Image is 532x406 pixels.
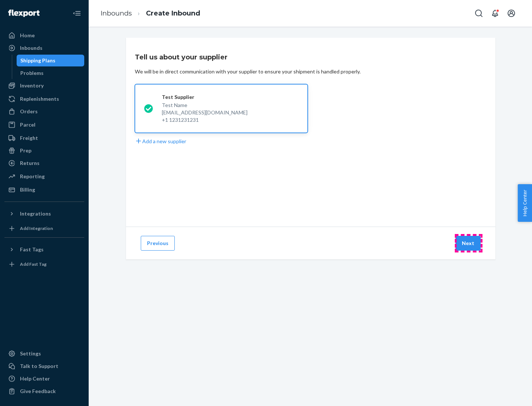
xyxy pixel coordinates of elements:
button: Add a new supplier [135,137,186,145]
div: Fast Tags [20,246,44,253]
div: Talk to Support [20,362,58,370]
a: Inbounds [100,9,132,17]
div: Inventory [20,82,44,89]
div: We will be in direct communication with your supplier to ensure your shipment is handled properly. [135,68,361,75]
a: Returns [4,157,84,169]
div: Orders [20,108,38,115]
a: Add Integration [4,223,84,234]
div: Add Fast Tag [20,261,47,267]
button: Fast Tags [4,244,84,255]
a: Add Fast Tag [4,258,84,270]
div: Problems [20,69,44,77]
a: Billing [4,184,84,196]
a: Inventory [4,80,84,92]
div: Prep [20,147,31,154]
div: Inbounds [20,44,42,52]
img: Flexport logo [8,10,40,17]
a: Settings [4,348,84,359]
a: Talk to Support [4,360,84,372]
div: Settings [20,350,41,357]
button: Previous [141,236,175,251]
div: Returns [20,159,40,167]
a: Create Inbound [146,9,200,17]
div: Parcel [20,121,35,128]
div: Add Integration [20,225,53,231]
button: Next [456,236,481,251]
button: Close Navigation [69,6,84,21]
a: Parcel [4,119,84,131]
div: Billing [20,186,35,193]
a: Freight [4,132,84,144]
button: Help Center [518,184,532,222]
h3: Tell us about your supplier [135,52,228,62]
button: Open account menu [504,6,519,21]
a: Home [4,30,84,41]
a: Inbounds [4,42,84,54]
div: Help Center [20,375,50,382]
div: Integrations [20,210,51,217]
button: Open Search Box [471,6,486,21]
div: Freight [20,134,38,142]
a: Shipping Plans [17,55,85,66]
button: Integrations [4,208,84,220]
a: Orders [4,106,84,117]
div: Home [20,32,35,39]
div: Replenishments [20,95,59,103]
button: Open notifications [488,6,502,21]
ol: breadcrumbs [95,3,206,24]
div: Reporting [20,173,45,180]
a: Problems [17,67,85,79]
a: Help Center [4,373,84,385]
div: Shipping Plans [20,57,55,64]
a: Prep [4,145,84,156]
button: Give Feedback [4,385,84,397]
div: Give Feedback [20,388,56,395]
a: Reporting [4,171,84,182]
a: Replenishments [4,93,84,105]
